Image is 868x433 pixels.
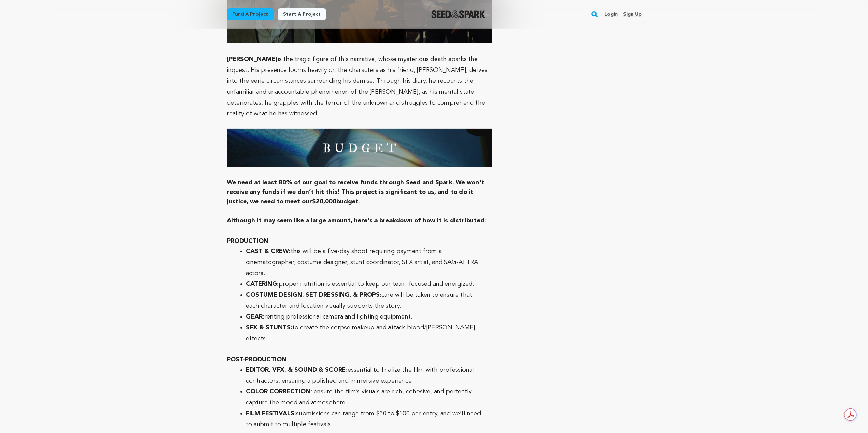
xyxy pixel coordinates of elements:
[246,314,264,320] strong: GEAR:
[246,408,484,430] li: submissions can range from $30 to $100 per entry, and we’ll need to submit to multiple festivals.
[431,10,485,18] a: Seed&Spark Homepage
[246,246,484,279] li: this will be a five-day shoot requiring payment from a cinematographer, costume designer, stunt c...
[246,325,292,331] strong: SFX & STUNTS:
[227,238,268,244] strong: PRODUCTION
[227,216,492,226] h3: Although it may seem like a large amount, here's a breakdown of how it is distributed:
[227,180,452,186] strong: We need at least 80% of our goal to receive funds through Seed and Spark
[246,367,348,373] strong: EDITOR, VFX, & SOUND & SCORE:
[246,292,381,298] strong: COSTUME DESIGN, SET DRESSING, & PROPS:
[227,357,286,363] strong: POST-PRODUCTION
[227,178,492,206] h3: . We won't receive any funds if we don’t hit this! This project is significant to us, and to do i...
[227,8,274,20] a: Fund a project
[246,365,484,386] li: essential to finalize the film with professional contractors, ensuring a polished and immersive e...
[312,199,336,205] strong: $20,000
[246,386,484,408] li: : ensure the film’s visuals are rich, cohesive, and perfectly capture the mood and atmosphere.
[246,389,310,395] strong: COLOR CORRECTION
[246,311,484,322] li: renting professional camera and lighting equipment.
[227,129,492,167] img: 1727124185-BUDGET.jpg
[246,290,484,311] li: care will be taken to ensure that each character and location visually supports the story.
[246,279,484,290] li: proper nutrition is essential to keep our team focused and energized.
[431,10,485,18] img: Seed&Spark Logo Dark Mode
[246,281,279,287] strong: CATERING:
[246,322,484,344] li: to create the corpse makeup and attack blood/[PERSON_NAME] effects.
[246,248,291,254] strong: CAST & CREW:
[604,9,618,20] a: Login
[227,56,487,117] span: is the tragic figure of this narrative, whose mysterious death sparks the inquest. His presence l...
[246,411,296,417] strong: FILM FESTIVALS:
[278,8,326,20] a: Start a project
[623,9,641,20] a: Sign up
[227,56,278,62] strong: [PERSON_NAME]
